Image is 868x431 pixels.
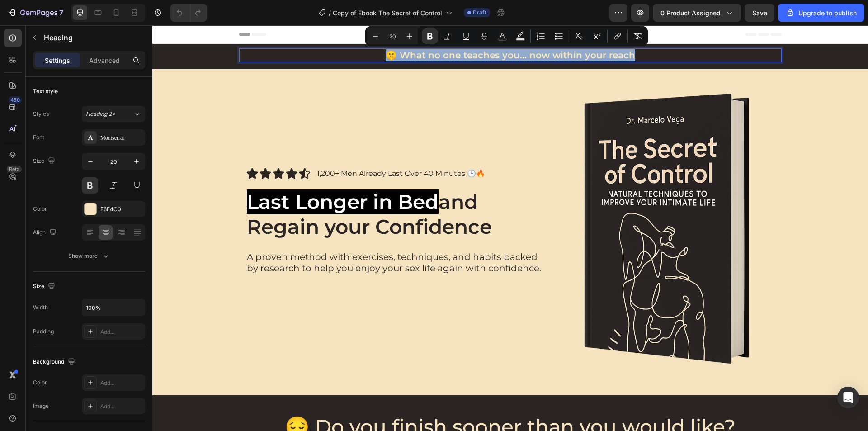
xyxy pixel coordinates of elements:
[33,379,47,387] div: Color
[45,56,70,65] p: Settings
[778,4,864,22] button: Upgrade to publish
[100,379,143,387] div: Add...
[752,9,767,17] span: Save
[94,226,397,249] p: A proven method with exercises, techniques, and habits backed by research to help you enjoy your ...
[365,26,648,46] div: Editor contextual toolbar
[9,96,22,104] div: 450
[89,56,120,65] p: Advanced
[33,356,77,368] div: Background
[33,227,58,239] div: Align
[59,7,63,18] p: 7
[33,402,49,410] div: Image
[152,25,868,431] iframe: Design area
[82,106,145,122] button: Heading 2*
[33,87,58,95] div: Text style
[100,205,143,213] div: F6E4C0
[473,9,486,17] span: Draft
[165,144,333,153] p: 1,200+ Men Already Last Over 40 Minutes 🕒🔥
[100,403,143,411] div: Add...
[660,8,721,18] span: 0 product assigned
[4,4,67,22] button: 7
[82,299,145,316] input: Auto
[33,303,48,312] div: Width
[94,164,340,213] span: and Regain your Confidence
[33,155,57,167] div: Size
[33,327,54,336] div: Padding
[170,4,207,22] div: Undo/Redo
[33,133,44,142] div: Font
[653,4,741,22] button: 0 product assigned
[68,251,110,260] div: Show more
[329,8,331,18] span: /
[837,387,859,408] div: Open Intercom Messenger
[33,280,57,293] div: Size
[100,134,143,142] div: Montserrat
[745,4,774,22] button: Save
[33,205,47,213] div: Color
[333,8,442,18] span: Copy of Ebook The Secret of Control
[405,62,623,352] img: gempages_580709647753675272-2125b64f-100f-4f88-ac07-c3997512922d.png
[86,110,115,118] span: Heading 2*
[786,8,857,18] div: Upgrade to publish
[94,164,286,189] span: Last Longer in Bed
[33,110,49,118] div: Styles
[100,328,143,336] div: Add...
[33,248,145,264] button: Show more
[7,166,22,173] div: Beta
[44,32,142,43] p: Heading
